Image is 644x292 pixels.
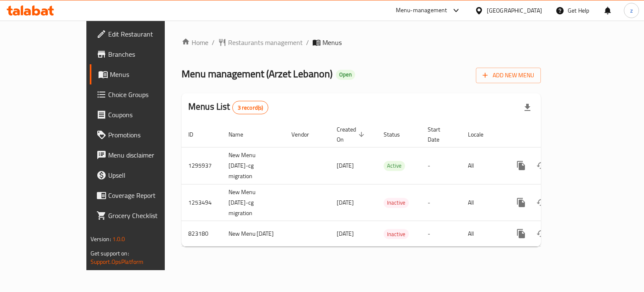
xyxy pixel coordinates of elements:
[517,97,538,118] div: Export file
[229,129,254,139] span: Name
[461,184,504,221] td: All
[421,147,461,184] td: -
[112,234,125,245] span: 1.0.0
[336,70,355,80] div: Open
[322,37,342,47] span: Menus
[476,68,541,83] button: Add New Menu
[90,125,194,145] a: Promotions
[511,224,531,244] button: more
[110,69,187,79] span: Menus
[90,205,194,226] a: Grocery Checklist
[337,228,354,239] span: [DATE]
[222,221,285,247] td: New Menu [DATE]
[337,124,367,145] span: Created On
[91,248,129,259] span: Get support on:
[218,37,303,47] a: Restaurants management
[384,161,405,171] span: Active
[228,37,303,47] span: Restaurants management
[108,49,187,59] span: Branches
[531,192,551,213] button: Change Status
[182,37,541,47] nav: breadcrumb
[468,129,494,139] span: Locale
[108,89,187,100] span: Choice Groups
[461,147,504,184] td: All
[108,210,187,221] span: Grocery Checklist
[182,147,222,184] td: 1295937
[483,70,534,81] span: Add New Menu
[421,184,461,221] td: -
[384,198,409,208] div: Inactive
[90,64,194,84] a: Menus
[511,192,531,213] button: more
[188,100,268,114] h2: Menus List
[233,104,268,112] span: 3 record(s)
[384,161,405,171] div: Active
[421,221,461,247] td: -
[396,5,447,16] div: Menu-management
[91,256,144,267] a: Support.OpsPlatform
[428,124,451,145] span: Start Date
[511,155,531,176] button: more
[306,37,309,47] li: /
[108,170,187,180] span: Upsell
[531,155,551,176] button: Change Status
[90,44,194,64] a: Branches
[91,234,111,245] span: Version:
[384,229,409,239] span: Inactive
[182,37,208,47] a: Home
[232,101,269,114] div: Total records count
[188,129,204,139] span: ID
[90,24,194,44] a: Edit Restaurant
[108,130,187,140] span: Promotions
[630,6,633,15] span: z
[182,221,222,247] td: 823180
[531,224,551,244] button: Change Status
[384,229,409,239] div: Inactive
[90,105,194,125] a: Coupons
[182,122,598,247] table: enhanced table
[90,185,194,205] a: Coverage Report
[337,197,354,208] span: [DATE]
[487,6,542,15] div: [GEOGRAPHIC_DATA]
[108,29,187,39] span: Edit Restaurant
[461,221,504,247] td: All
[504,122,598,147] th: Actions
[384,129,411,139] span: Status
[384,198,409,208] span: Inactive
[182,184,222,221] td: 1253494
[90,165,194,185] a: Upsell
[90,145,194,165] a: Menu disclaimer
[222,147,285,184] td: New Menu [DATE]-cg migration
[182,64,332,83] span: Menu management ( Arzet Lebanon )
[212,37,215,47] li: /
[108,190,187,200] span: Coverage Report
[337,160,354,171] span: [DATE]
[291,129,320,139] span: Vendor
[108,150,187,160] span: Menu disclaimer
[90,84,194,105] a: Choice Groups
[108,110,187,120] span: Coupons
[336,71,355,78] span: Open
[222,184,285,221] td: New Menu [DATE]-cg migration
